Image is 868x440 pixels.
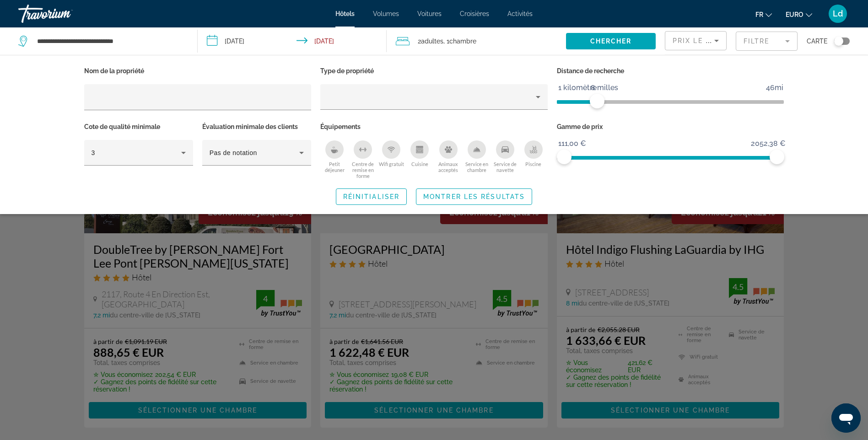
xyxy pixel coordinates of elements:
button: Menu utilisateur [826,4,850,23]
span: ngx-slider [590,94,604,108]
button: Changer de devise [786,8,812,21]
a: Volumes [373,10,399,17]
span: Montrer les résultats [423,193,525,200]
span: Service en chambre [463,161,491,173]
button: Petit déjeuner [320,140,349,179]
button: Animaux acceptés [434,140,462,179]
span: Pas de notation [210,149,257,156]
button: Centre de remise en forme [349,140,377,179]
span: ngx-slider-max [770,150,784,164]
button: Wifi gratuit [377,140,405,179]
span: ngx-slider [557,150,571,164]
span: Service de navette [491,161,519,173]
button: Piscine [519,140,548,179]
p: Cote de qualité minimale [84,120,193,133]
span: Adultes [421,38,443,45]
span: 2052,38 € [749,137,787,150]
a: Voitures [417,10,442,17]
p: Évaluation minimale des clients [202,120,311,133]
button: Service en chambre [463,140,491,179]
p: Type de propriété [320,64,548,77]
font: 2 [418,38,421,45]
a: Croisières [460,10,489,17]
span: EURO [786,11,803,18]
ngx-slider: ngx-slider [557,100,784,102]
iframe: Bouton de lancement de la fenêtre de messagerie [831,403,861,433]
a: Activités [507,10,533,17]
span: Réinitialiser [343,193,399,200]
button: Date d’arrivée : 23 déc. 2025 Date de départ : 31 déc. 2025 [198,27,386,55]
span: Chercher [590,38,632,45]
span: Animaux acceptés [434,161,462,173]
div: Filtres d’hôtel [80,64,789,179]
p: Distance de recherche [557,64,784,77]
span: Ld [833,9,843,18]
button: Chercher [566,33,656,49]
span: Piscine [525,161,541,167]
span: Petit déjeuner [320,161,349,173]
span: Centre de remise en forme [349,161,377,179]
button: Réinitialiser [336,188,407,205]
button: Service de navette [491,140,519,179]
font: , 1 [443,38,449,45]
mat-select: Trier par [673,35,719,46]
span: Wifi gratuit [379,161,404,167]
p: Nom de la propriété [84,64,312,77]
span: 3 [92,149,95,156]
span: 46mi [765,81,785,95]
button: Changer la langue [755,8,772,21]
button: Basculer la carte [827,37,850,45]
span: Chambre [449,38,476,45]
span: 1 kilomètre [557,81,598,95]
mat-select: Type de propriété [328,91,540,102]
button: Voyageurs : 2 adultes, 0 enfants [387,27,566,55]
span: Cuisine [411,161,428,167]
button: Filtre [736,31,798,51]
span: Fr [755,11,763,18]
a: Travorium [18,2,110,26]
span: Carte [807,35,827,48]
ngx-slider: ngx-slider [557,156,784,158]
p: Équipements [320,120,548,133]
span: 8 milles [589,81,620,95]
button: Cuisine [405,140,434,179]
button: Montrer les résultats [416,188,532,205]
span: Prix le plus bas [673,37,744,44]
p: Gamme de prix [557,120,784,133]
a: Hôtels [335,10,355,17]
span: 111,00 € [557,137,588,150]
